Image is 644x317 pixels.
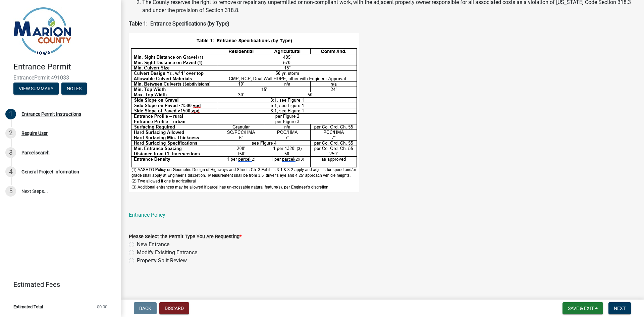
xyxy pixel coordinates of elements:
[13,7,71,55] img: Marion County, Iowa
[129,234,241,239] label: Please Select the Permit Type You Are Requesting
[61,83,87,95] button: Notes
[97,305,107,309] span: $0.00
[129,20,229,27] strong: Table 1: Entrance Specifications (by Type)
[13,305,43,309] span: Estimated Total
[129,212,165,218] a: Entrance Policy
[129,33,359,192] img: image_e0628239-8c39-4fc2-abf7-6a7c4c533e42.png
[5,147,16,158] div: 3
[5,278,110,291] a: Estimated Fees
[21,112,81,116] div: Entrance Permit Instructions
[614,306,626,311] span: Next
[137,249,197,257] label: Modify Exisiting Entrance
[568,306,594,311] span: Save & Exit
[137,257,187,265] label: Property Split Review
[608,302,631,314] button: Next
[5,186,16,197] div: 5
[137,241,169,249] label: New Entrance
[13,83,59,95] button: View Summary
[13,74,107,81] span: EntrancePermit-491033
[5,128,16,139] div: 2
[134,302,157,314] button: Back
[5,109,16,119] div: 1
[139,306,151,311] span: Back
[159,302,189,314] button: Discard
[562,302,603,314] button: Save & Exit
[21,131,48,136] div: Require User
[5,166,16,177] div: 4
[13,62,115,72] h4: Entrance Permit
[21,150,50,155] div: Parcel search
[13,86,59,92] wm-modal-confirm: Summary
[21,169,79,174] div: General Project Information
[61,86,87,92] wm-modal-confirm: Notes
